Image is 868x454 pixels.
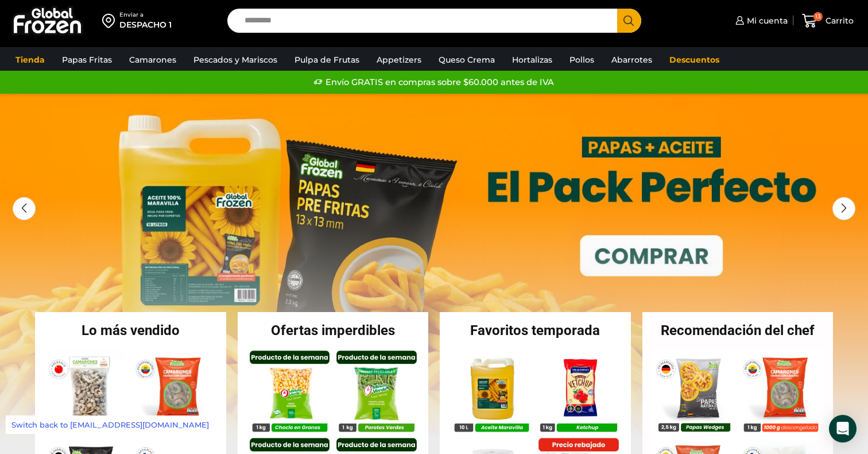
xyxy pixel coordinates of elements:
[433,49,501,71] a: Queso Crema
[35,324,226,337] h2: Lo más vendido
[6,415,215,434] a: Switch back to [EMAIL_ADDRESS][DOMAIN_NAME]
[13,197,36,220] div: Previous slide
[642,324,834,337] h2: Recomendación del chef
[813,12,823,21] span: 13
[238,324,429,337] h2: Ofertas imperdibles
[506,49,558,71] a: Hortalizas
[188,49,283,71] a: Pescados y Mariscos
[119,11,172,19] div: Enviar a
[102,11,119,30] img: address-field-icon.svg
[564,49,600,71] a: Pollos
[10,49,51,71] a: Tienda
[733,9,788,32] a: Mi cuenta
[119,19,172,30] div: DESPACHO 1
[823,15,854,26] span: Carrito
[832,197,855,220] div: Next slide
[664,49,725,71] a: Descuentos
[56,49,118,71] a: Papas Fritas
[289,49,365,71] a: Pulpa de Frutas
[606,49,658,71] a: Abarrotes
[371,49,427,71] a: Appetizers
[440,324,631,337] h2: Favoritos temporada
[123,49,182,71] a: Camarones
[829,415,857,443] div: Open Intercom Messenger
[744,15,788,26] span: Mi cuenta
[799,7,857,34] a: 13 Carrito
[617,9,641,33] button: Search button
